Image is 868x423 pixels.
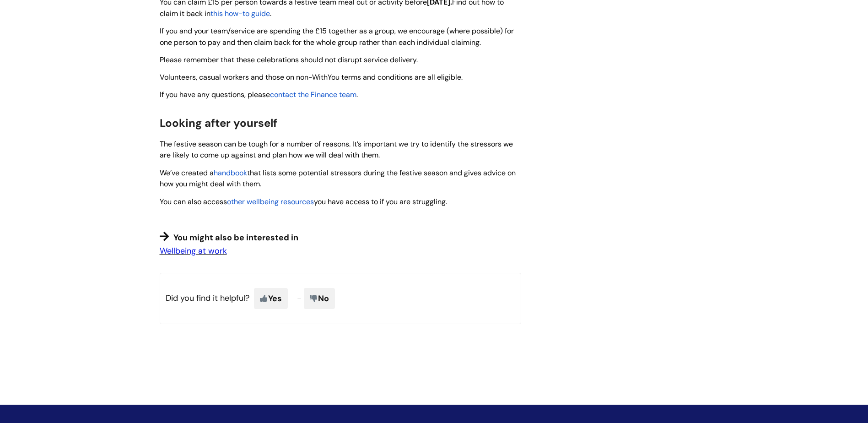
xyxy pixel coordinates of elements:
[160,273,521,324] p: Did you find it helpful?
[160,139,513,160] span: The festive season can be tough for a number of reasons. It’s important we try to identify the st...
[160,72,463,82] span: Volunteers, casual workers and those on non-WithYou terms and conditions are all eligible.
[227,197,314,206] a: other wellbeing resources
[254,288,288,309] span: Yes
[173,232,298,243] span: You might also be interested in
[160,26,514,47] span: If you and your team/service are spending the £15 together as a group, we encourage (where possib...
[160,55,418,65] span: Please remember that these celebrations should not disrupt service delivery.
[210,9,270,18] a: this how-to guide
[270,90,356,99] a: contact the Finance team
[160,90,270,99] span: If you have any questions, please
[214,168,247,178] span: handbook
[314,197,447,206] span: you have access to if you are struggling.
[304,288,335,309] span: No
[356,90,358,99] span: .
[160,245,227,256] a: Wellbeing at work
[160,168,214,178] span: We’ve created a
[160,116,277,130] span: Looking after yourself
[270,9,271,18] span: .
[160,168,516,189] span: that lists some potential stressors during the festive season and gives advice on how you might d...
[160,197,227,206] span: You can also access
[214,167,247,178] a: handbook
